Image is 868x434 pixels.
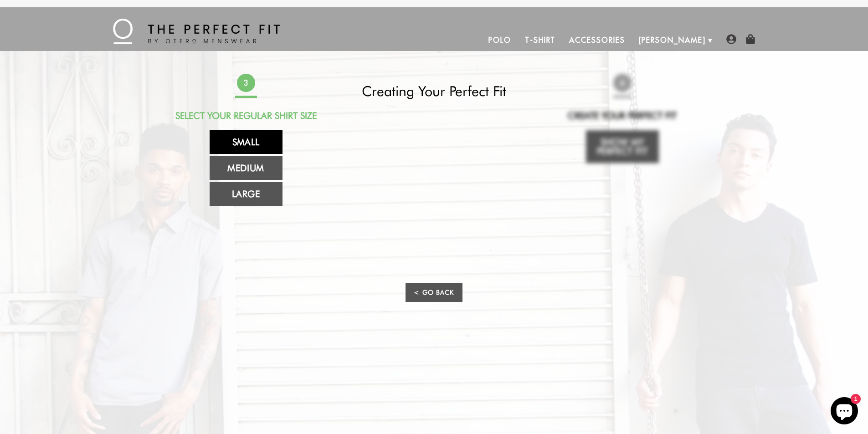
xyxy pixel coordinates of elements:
[236,72,256,93] span: 3
[562,29,632,51] a: Accessories
[210,182,282,206] a: Large
[354,83,515,99] h2: Creating Your Perfect Fit
[482,29,518,51] a: Polo
[632,29,713,51] a: [PERSON_NAME]
[165,110,327,121] h2: Select Your Regular Shirt Size
[726,34,736,44] img: user-account-icon.png
[745,34,755,44] img: shopping-bag-icon.png
[210,130,282,154] a: Small
[406,283,462,302] a: < Go Back
[828,397,861,427] inbox-online-store-chat: Shopify online store chat
[113,19,280,44] img: The Perfect Fit - by Otero Menswear - Logo
[210,156,282,180] a: Medium
[518,29,562,51] a: T-Shirt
